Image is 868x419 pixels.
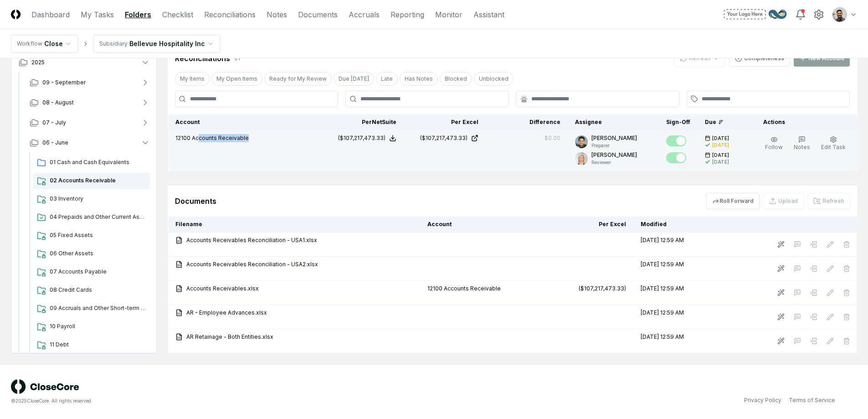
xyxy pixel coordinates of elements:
[832,7,847,22] img: d09822cc-9b6d-4858-8d66-9570c114c672_eec49429-a748-49a0-a6ec-c7bd01c6482e.png
[50,268,146,276] span: 07 Accounts Payable
[633,257,720,281] td: [DATE] 12:59 AM
[591,134,637,142] p: [PERSON_NAME]
[175,333,413,341] a: AR Retainage - Both Entities.xlsx
[544,134,560,142] div: $0.00
[705,118,741,126] div: Due
[125,9,151,20] a: Folders
[17,40,42,48] div: Workflow
[591,159,637,166] p: Reviewer
[756,118,850,126] div: Actions
[168,217,420,233] th: Filename
[723,7,788,22] img: NetSuite Demo logo
[633,233,720,257] td: [DATE] 12:59 AM
[50,249,146,258] span: 06 Other Assets
[792,134,812,153] button: Notes
[568,114,659,130] th: Assignee
[267,9,287,20] a: Notes
[99,40,128,48] div: Subsidiary
[33,264,150,280] a: 07 Accounts Payable
[435,9,462,20] a: Monitor
[712,159,729,166] div: [DATE]
[404,114,486,130] th: Per Excel
[633,329,720,353] td: [DATE] 12:59 AM
[33,337,150,353] a: 11 Debt
[579,285,626,293] div: ($107,217,473.33)
[50,158,146,166] span: 01 Cash and Cash Equivalents
[420,134,467,142] div: ($107,217,473.33)
[22,72,157,93] button: 09 - September
[712,152,729,159] span: [DATE]
[175,309,413,317] a: AR - Employee Advances.xlsx
[31,9,70,20] a: Dashboard
[575,152,588,165] img: d09822cc-9b6d-4858-8d66-9570c114c672_0a5bb165-12bb-47e6-8710-dcbb295ab93d.png
[334,72,374,86] button: Due Today
[162,9,193,20] a: Checklist
[486,114,568,130] th: Difference
[175,118,315,126] div: Account
[11,52,157,72] button: 2025
[11,10,21,19] img: Logo
[712,135,729,142] span: [DATE]
[33,246,150,262] a: 06 Other Assets
[322,114,404,130] th: Per NetSuite
[819,134,847,153] button: Edit Task
[175,53,230,64] div: Reconciliations
[473,9,504,20] a: Assistant
[33,173,150,189] a: 02 Accounts Receivable
[175,134,190,141] span: 12100
[551,217,633,233] th: Per Excel
[264,72,332,86] button: Ready for My Review
[706,193,760,209] button: Roll Forward
[338,134,385,142] div: ($107,217,473.33)
[42,98,74,107] span: 08 - August
[42,119,66,127] span: 07 - July
[659,114,698,130] th: Sign-Off
[666,152,686,163] button: Mark complete
[33,319,150,335] a: 10 Payroll
[33,191,150,207] a: 03 Inventory
[50,176,146,185] span: 02 Accounts Receivable
[33,209,150,226] a: 04 Prepaids and Other Current Assets
[349,9,380,20] a: Accruals
[33,282,150,299] a: 08 Credit Cards
[411,134,478,142] a: ($107,217,473.33)
[22,93,157,113] button: 08 - August
[50,304,146,312] span: 09 Accruals and Other Short-term Liabilities
[50,195,146,203] span: 03 Inventory
[50,213,146,221] span: 04 Prepaids and Other Current Assets
[298,9,338,20] a: Documents
[427,285,544,293] div: 12100 Accounts Receivable
[575,135,588,148] img: d09822cc-9b6d-4858-8d66-9570c114c672_298d096e-1de5-4289-afae-be4cc58aa7ae.png
[666,135,686,146] button: Mark complete
[789,396,835,404] a: Terms of Service
[81,9,114,20] a: My Tasks
[31,58,45,67] span: 2025
[204,9,256,20] a: Reconciliations
[33,228,150,244] a: 05 Fixed Assets
[42,139,68,147] span: 06 - June
[42,78,86,87] span: 09 - September
[211,72,262,86] button: My Open Items
[11,398,434,404] div: © 2025 CloseCore. All rights reserved.
[50,286,146,294] span: 08 Credit Cards
[234,54,240,62] div: 1 / 1
[763,134,785,153] button: Follow
[821,144,846,150] span: Edit Task
[50,231,146,239] span: 05 Fixed Assets
[376,72,398,86] button: Late
[175,236,413,244] a: Accounts Receivables Reconciliation - USA1.xlsx
[591,151,637,159] p: [PERSON_NAME]
[175,260,413,269] a: Accounts Receivables Reconciliation - USA2.xlsx
[400,72,438,86] button: Has Notes
[591,142,637,149] p: Preparer
[633,281,720,305] td: [DATE] 12:59 AM
[390,9,424,20] a: Reporting
[729,50,790,67] button: Completeness
[50,341,146,349] span: 11 Debt
[192,134,249,141] span: Accounts Receivable
[744,396,781,404] a: Privacy Policy
[22,113,157,133] button: 07 - July
[338,134,396,142] button: ($107,217,473.33)
[175,196,216,207] div: Documents
[633,217,720,233] th: Modified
